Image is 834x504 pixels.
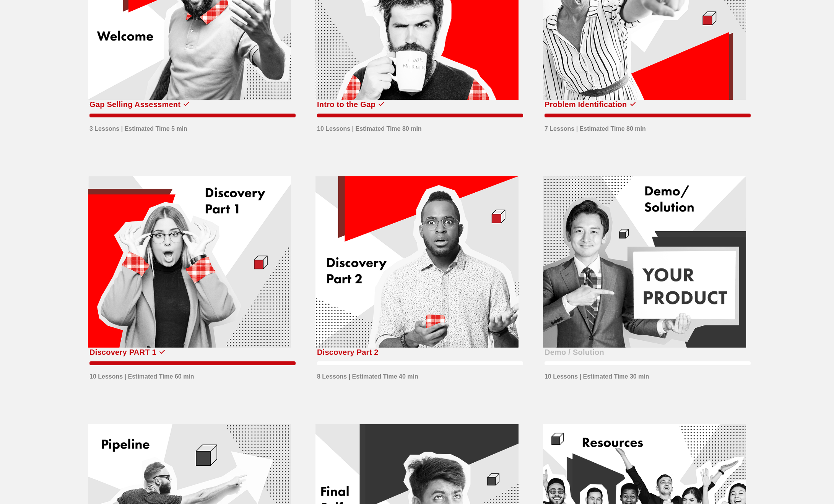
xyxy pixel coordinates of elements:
[545,368,649,381] div: 10 Lessons | Estimated Time 30 min
[545,346,604,358] div: Demo / Solution
[89,368,194,381] div: 10 Lessons | Estimated Time 60 min
[317,98,376,111] div: Intro to the Gap
[89,120,187,133] div: 3 Lessons | Estimated Time 5 min
[545,120,646,133] div: 7 Lessons | Estimated Time 80 min
[545,98,627,111] div: Problem Identification
[89,98,180,111] div: Gap Selling Assessment
[317,120,422,133] div: 10 Lessons | Estimated Time 80 min
[317,368,418,381] div: 8 Lessons | Estimated Time 40 min
[89,346,156,358] div: Discovery PART 1
[317,346,379,358] div: Discovery Part 2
